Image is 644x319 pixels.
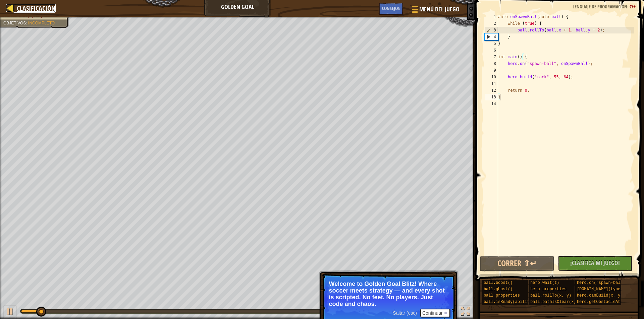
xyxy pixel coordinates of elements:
[419,5,460,14] span: Menú del Juego
[485,67,498,74] div: 9
[573,3,627,10] span: Lenguaje de programación
[485,47,498,54] div: 6
[577,300,635,304] span: hero.getObstacleAt(x, y)
[530,293,571,298] span: ball.rollTo(x, y)
[485,80,498,87] div: 11
[3,305,17,319] button: Ctrl + P: Play
[577,287,637,292] span: [DOMAIN_NAME](type, x, y)
[485,100,498,107] div: 14
[393,310,417,316] span: Saltar (esc)
[407,3,464,18] button: Menú del Juego
[530,300,583,304] span: ball.pathIsClear(x, y)
[485,20,498,27] div: 2
[485,54,498,60] div: 7
[558,256,633,271] button: ¡Clasifica Mi Juego!
[577,293,623,298] span: hero.canBuild(x, y)
[485,27,498,33] div: 3
[484,287,513,292] span: ball.ghost()
[329,281,448,307] p: Welcome to Golden Goal Blitz! Where soccer meets strategy — and every shot is scripted. No feet. ...
[485,74,498,80] div: 10
[485,87,498,94] div: 12
[485,94,498,100] div: 13
[627,3,630,10] span: :
[17,4,56,13] span: Clasificación
[28,21,55,25] span: Incompleto
[485,33,498,40] div: 4
[26,21,28,25] span: :
[485,60,498,67] div: 8
[485,13,498,20] div: 1
[484,281,513,285] span: ball.boost()
[484,293,520,298] span: ball properties
[577,281,635,285] span: hero.on("spawn-ball", f)
[570,259,620,267] span: ¡Clasifica Mi Juego!
[530,287,567,292] span: hero properties
[459,305,472,319] button: Alterna pantalla completa.
[485,40,498,47] div: 5
[480,256,554,271] button: Correr ⇧↵
[630,3,636,10] span: C++
[13,4,56,13] a: Clasificación
[484,300,534,304] span: ball.isReady(ability)
[530,281,559,285] span: hero.wait(t)
[3,21,26,25] span: Objetivos
[420,309,450,317] button: Continuar
[382,5,400,11] span: Consejos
